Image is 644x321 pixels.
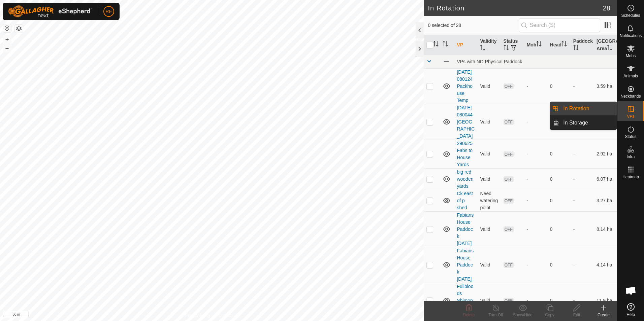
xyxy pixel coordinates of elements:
[477,211,501,247] td: Valid
[433,42,439,47] p-sorticon: Activate to sort
[620,94,641,98] span: Neckbands
[454,35,477,55] th: VP
[3,35,11,43] button: +
[626,313,635,317] span: Help
[626,155,635,159] span: Infra
[627,114,634,118] span: VPs
[594,140,617,168] td: 2.92 ha
[594,35,617,55] th: [GEOGRAPHIC_DATA] Area
[621,13,640,17] span: Schedules
[571,190,594,211] td: -
[504,298,514,304] span: OFF
[509,312,536,318] div: Show/Hide
[185,312,211,318] a: Privacy Policy
[620,34,642,38] span: Notifications
[527,261,545,269] div: -
[625,135,636,139] span: Status
[477,190,501,211] td: Need watering point
[457,248,474,282] a: Fabians House Paddock [DATE]
[536,312,563,318] div: Copy
[547,247,571,283] td: 0
[527,297,545,304] div: -
[477,247,501,283] td: Valid
[504,176,514,182] span: OFF
[527,118,545,126] div: -
[563,105,589,113] span: In Rotation
[501,35,524,55] th: Status
[594,190,617,211] td: 3.27 ha
[477,140,501,168] td: Valid
[571,283,594,318] td: -
[573,46,579,51] p-sorticon: Activate to sort
[563,312,590,318] div: Edit
[561,42,567,47] p-sorticon: Activate to sort
[457,191,473,210] a: Ck east of p shed
[617,300,644,319] a: Help
[590,312,617,318] div: Create
[519,18,600,32] input: Search (S)
[504,83,514,89] span: OFF
[457,284,473,317] a: Fullbloods Shimonas 270825
[504,46,509,51] p-sorticon: Activate to sort
[457,59,614,64] div: VPs with NO Physical Paddock
[571,140,594,168] td: -
[550,102,617,115] li: In Rotation
[571,35,594,55] th: Paddock
[477,68,501,104] td: Valid
[428,22,518,29] span: 0 selected of 28
[457,69,473,103] a: [DATE] 080124 Packhouse Temp
[623,74,638,78] span: Animals
[563,119,588,127] span: In Storage
[594,211,617,247] td: 8.14 ha
[571,211,594,247] td: -
[536,42,542,47] p-sorticon: Activate to sort
[550,116,617,130] li: In Storage
[607,46,612,51] p-sorticon: Activate to sort
[477,283,501,318] td: Valid
[621,281,641,301] div: Open chat
[3,24,11,32] button: Reset Map
[547,140,571,168] td: 0
[547,211,571,247] td: 0
[571,247,594,283] td: -
[524,35,547,55] th: Mob
[480,46,485,51] p-sorticon: Activate to sort
[457,105,475,139] a: [DATE] 080044 [GEOGRAPHIC_DATA]
[527,83,545,90] div: -
[571,68,594,104] td: -
[463,313,475,317] span: Delete
[547,168,571,190] td: 0
[482,312,509,318] div: Turn Off
[504,119,514,125] span: OFF
[559,116,617,130] a: In Storage
[105,8,112,15] span: RE
[504,198,514,204] span: OFF
[15,25,23,33] button: Map Layers
[443,42,448,47] p-sorticon: Activate to sort
[3,44,11,52] button: –
[626,54,636,58] span: Mobs
[428,4,603,12] h2: In Rotation
[594,168,617,190] td: 6.07 ha
[477,104,501,140] td: Valid
[457,212,474,246] a: Fabians House Paddock [DATE]
[477,35,501,55] th: Validity
[547,283,571,318] td: 0
[219,312,238,318] a: Contact Us
[527,197,545,204] div: -
[594,283,617,318] td: 11.9 ha
[603,3,610,13] span: 28
[504,151,514,157] span: OFF
[477,168,501,190] td: Valid
[622,175,639,179] span: Heatmap
[547,35,571,55] th: Head
[559,102,617,115] a: In Rotation
[547,68,571,104] td: 0
[527,176,545,183] div: -
[547,104,571,140] td: 0
[527,226,545,233] div: -
[504,226,514,232] span: OFF
[457,169,473,189] a: big red wooden yards
[8,5,92,17] img: Gallagher Logo
[594,247,617,283] td: 4.14 ha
